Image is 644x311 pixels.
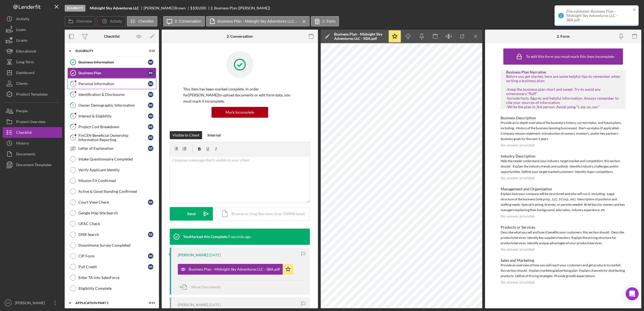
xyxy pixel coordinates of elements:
[78,232,148,237] div: DNR Search
[501,225,626,229] div: Products or Services
[501,263,626,279] div: Provide an overview of how you will reach your customers and get products to market; this section...
[608,3,641,13] button: Complete
[3,35,62,46] button: Grants
[210,6,270,10] div: 2. Business Plan ([PERSON_NAME])
[72,93,74,96] tspan: 4
[16,57,34,69] div: Long-Term
[501,280,535,284] div: No answer provided
[67,261,156,272] a: Pull CreditRB
[506,74,620,109] div: Before you get started, here are some helpful tips to remember when writing a business plan: -Kee...
[67,283,156,294] a: Eligibility Complete
[209,303,221,307] time: 2025-10-03 01:01
[78,168,156,172] div: Verify Applicant Identity
[67,78,156,89] a: 3Personal InformationRB
[189,267,280,271] div: Business Plan - Midnight Sky Adventures LLC - SBA.pdf
[501,176,535,180] div: No answer provided
[78,133,148,142] div: FinCEN Beneficial Ownership Information Reporting
[67,68,156,78] a: Business PlanRB
[170,131,202,139] button: Visible to Client
[65,5,85,12] div: Eligibility
[148,103,153,108] div: R B
[72,103,74,107] tspan: 5
[104,34,120,39] div: Checklist
[78,265,148,269] div: Pull Credit
[3,149,62,159] a: Documents
[148,200,153,205] div: R B
[16,35,27,47] div: Grants
[501,116,626,120] div: Business Description
[78,82,148,86] div: Personal Information
[145,49,155,53] div: 2 / 22
[3,46,62,57] button: Educational
[212,107,268,118] button: Mark Incomplete
[16,89,48,101] div: Product Templates
[67,143,156,154] a: Letter of ExplanationRB
[78,157,156,161] div: Intake Questionnaire Completed
[78,211,156,215] div: Google Map Site Search
[226,107,254,118] div: Mark Incomplete
[3,106,62,116] button: People
[13,298,49,310] div: [PERSON_NAME]
[506,70,620,74] div: Business Plan Narrative
[3,13,62,24] a: Activity
[78,200,148,204] div: Court View Check
[227,34,253,39] div: 2. Conversation
[3,138,62,149] a: History
[78,243,156,247] div: DownHome Survey Completed
[148,253,153,259] div: R B
[16,106,28,118] div: People
[501,230,626,246] div: Describe what you sell and how it benefits your customers; this section should: -Describe product...
[67,154,156,165] a: Intake Questionnaire Completed
[67,197,156,208] a: Court View CheckRB
[191,285,221,289] span: Move Documents
[501,247,535,251] div: No answer provided
[3,127,62,138] a: Checklist
[633,8,636,13] button: close
[65,16,95,26] button: Overview
[178,303,208,307] div: [PERSON_NAME]
[148,81,153,86] div: R B
[16,149,35,161] div: Documents
[67,229,156,240] a: DNR SearchRB
[110,19,122,23] label: Activity
[67,208,156,218] a: Google Map Site Search
[78,189,156,194] div: Active & Good Standing Confirmed
[3,67,62,78] button: Dashboard
[16,138,29,150] div: History
[78,254,148,258] div: CIP Form
[148,92,153,97] div: R B
[78,275,156,280] div: Enter TA into SalesForce
[3,57,62,67] a: Long-Term
[67,89,156,100] a: 4Identification & DisclosuresRB
[78,71,148,75] div: Business Plan
[501,187,626,191] div: Management and Organization
[148,113,153,119] div: R B
[501,120,626,142] div: Provide an in-depth overview of the business's history, current status, and future plans, includi...
[78,60,148,64] div: Business Information
[501,214,535,218] div: No answer provided
[75,301,141,305] div: Application Part 1
[78,103,148,107] div: Owner Demographic Information
[178,280,226,294] button: Move Documents
[148,146,153,151] div: R B
[148,135,153,140] div: R B
[501,258,626,263] div: Sales and Marketing
[172,131,199,139] div: Visible to Client
[67,240,156,251] a: DownHome Survey Completed
[3,24,62,35] button: Loans
[67,100,156,111] a: 5Owner Demographic InformationRB
[311,16,339,26] button: 2. Form
[67,165,156,175] a: Verify Applicant Identity
[144,6,190,10] div: [PERSON_NAME] Brown
[148,124,153,130] div: R B
[148,264,153,270] div: R B
[72,82,74,85] tspan: 3
[16,46,36,58] div: Educational
[183,86,296,104] p: This item has been marked complete. In order for [PERSON_NAME] to upload documents or edit form d...
[557,34,570,39] div: 2. Form
[190,6,206,10] span: $100,000
[228,235,251,239] time: 2025-10-07 22:50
